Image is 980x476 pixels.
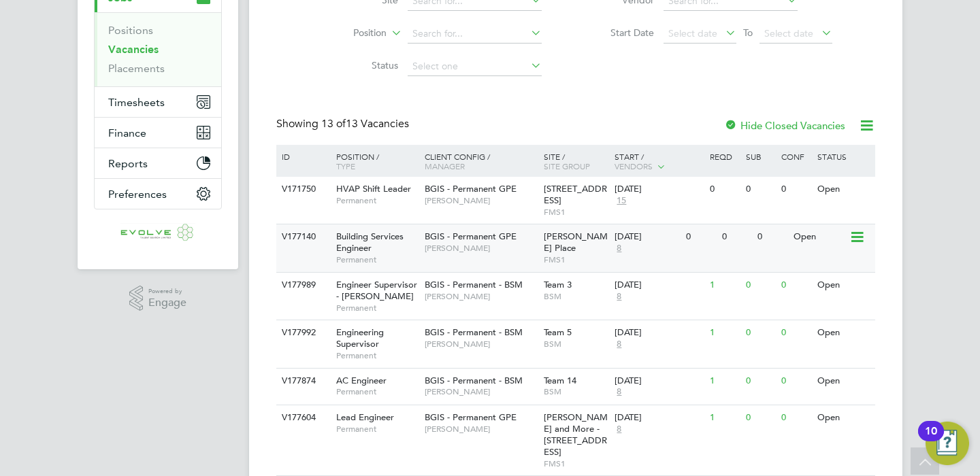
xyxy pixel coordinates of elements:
div: Position / [326,145,421,177]
div: [DATE] [615,231,679,243]
div: Client Config / [421,145,540,177]
button: Preferences [95,179,221,209]
span: [PERSON_NAME] and More - [STREET_ADDRESS] [544,411,608,458]
div: [DATE] [615,279,703,291]
span: Timesheets [108,96,165,109]
span: FMS1 [544,458,608,469]
span: Type [336,160,355,171]
span: 13 of [321,117,346,131]
span: Site Group [544,160,590,171]
span: 15 [615,195,628,207]
span: BGIS - Permanent - BSM [425,326,523,338]
span: Permanent [336,303,418,313]
span: BSM [544,386,608,397]
a: Positions [108,24,153,37]
span: HVAP Shift Leader [336,183,411,194]
input: Search for... [408,24,542,44]
span: 8 [615,424,623,435]
a: Powered byEngage [129,286,187,311]
span: BGIS - Permanent GPE [425,183,517,194]
span: Team 3 [544,279,572,290]
span: BGIS - Permanent GPE [425,411,517,423]
div: [DATE] [615,184,703,195]
button: Timesheets [95,87,221,117]
span: BSM [544,339,608,350]
span: Select date [764,27,813,39]
div: 0 [742,177,778,202]
div: Conf [778,145,813,168]
div: 0 [706,177,742,202]
div: 0 [778,320,813,345]
div: 0 [778,177,813,202]
div: Status [814,145,873,168]
div: V177992 [278,320,326,345]
span: Powered by [148,286,186,297]
button: Reports [95,148,221,178]
span: [PERSON_NAME] [425,243,537,254]
span: 13 Vacancies [321,117,409,131]
div: Sub [742,145,778,168]
div: ID [278,145,326,168]
span: Lead Engineer [336,411,394,423]
div: 0 [778,369,813,394]
span: Permanent [336,350,418,361]
span: Permanent [336,254,418,265]
span: Engineering Supervisor [336,326,384,350]
span: BGIS - Permanent GPE [425,231,517,242]
span: BSM [544,291,608,302]
span: Engage [148,297,186,309]
div: Open [814,273,873,298]
span: Preferences [108,188,167,201]
span: FMS1 [544,207,608,218]
div: 0 [742,405,778,430]
button: Finance [95,118,221,148]
div: 0 [683,224,718,250]
div: 10 [925,431,937,449]
div: Reqd [706,145,742,168]
a: Vacancies [108,43,159,56]
div: Open [814,405,873,430]
span: [PERSON_NAME] [425,195,537,206]
span: [PERSON_NAME] [425,291,537,302]
span: To [739,24,757,41]
span: BGIS - Permanent - BSM [425,375,523,386]
span: [PERSON_NAME] Place [544,231,608,254]
span: Reports [108,157,148,170]
a: Go to home page [94,223,222,245]
div: V171750 [278,177,326,202]
div: 1 [706,320,742,345]
div: 0 [719,224,754,250]
span: FMS1 [544,254,608,265]
div: V177874 [278,369,326,394]
label: Status [320,59,398,71]
span: [STREET_ADDRESS] [544,183,607,206]
div: 0 [778,405,813,430]
span: Manager [425,160,465,171]
span: Team 5 [544,326,572,338]
div: 0 [742,273,778,298]
label: Position [308,27,387,40]
div: 0 [742,320,778,345]
span: 8 [615,386,623,398]
div: Open [814,369,873,394]
div: Open [790,224,849,250]
div: V177989 [278,273,326,298]
span: Permanent [336,386,418,397]
span: 8 [615,339,623,350]
div: [DATE] [615,375,703,387]
div: Jobs [95,12,221,86]
span: Finance [108,126,146,139]
span: [PERSON_NAME] [425,424,537,435]
a: Placements [108,62,165,75]
div: 1 [706,405,742,430]
img: evolve-talent-logo-retina.png [120,223,195,245]
span: Building Services Engineer [336,231,404,254]
div: Showing [276,117,412,131]
span: 8 [615,243,623,254]
div: 0 [742,369,778,394]
label: Hide Closed Vacancies [724,119,845,132]
div: Start / [611,145,706,179]
div: V177140 [278,224,326,250]
span: [PERSON_NAME] [425,386,537,397]
span: Permanent [336,195,418,206]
